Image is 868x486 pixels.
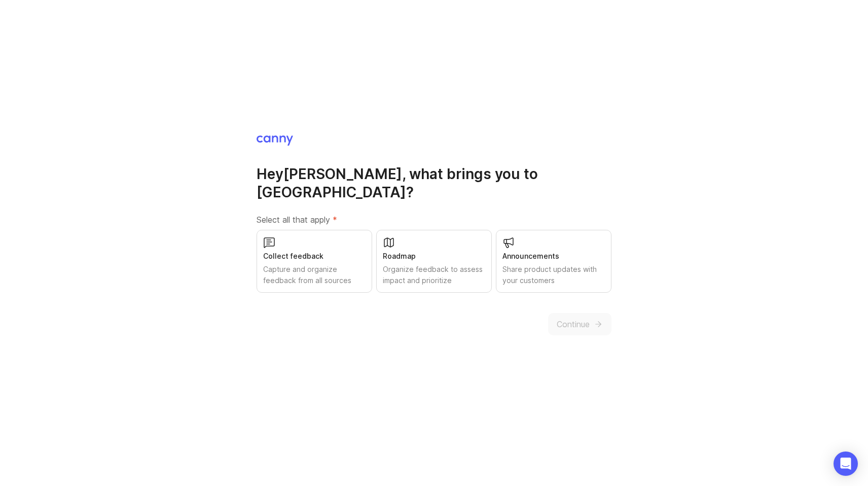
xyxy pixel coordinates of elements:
button: RoadmapOrganize feedback to assess impact and prioritize [376,230,492,293]
div: Announcements [502,251,605,262]
div: Roadmap [383,251,485,262]
h1: Hey [PERSON_NAME] , what brings you to [GEOGRAPHIC_DATA]? [257,165,611,201]
div: Share product updates with your customers [502,264,605,286]
div: Open Intercom Messenger [834,452,858,476]
label: Select all that apply [257,214,611,226]
div: Capture and organize feedback from all sources [263,264,366,286]
span: Continue [557,318,590,330]
img: Canny Home [257,135,293,146]
div: Organize feedback to assess impact and prioritize [383,264,485,286]
button: Continue [548,313,611,335]
button: AnnouncementsShare product updates with your customers [496,230,611,293]
button: Collect feedbackCapture and organize feedback from all sources [257,230,372,293]
div: Collect feedback [263,251,366,262]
